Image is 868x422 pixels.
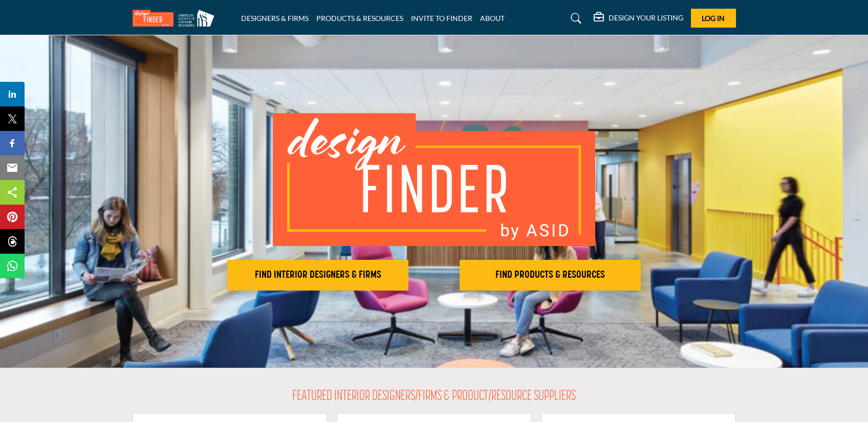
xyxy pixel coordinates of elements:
img: Site Logo [133,10,220,27]
h2: FIND INTERIOR DESIGNERS & FIRMS [230,269,405,281]
button: FIND INTERIOR DESIGNERS & FIRMS [227,260,408,291]
button: Log In [691,9,736,28]
h2: FEATURED INTERIOR DESIGNERS/FIRMS & PRODUCT/RESOURCE SUPPLIERS [292,388,576,406]
a: PRODUCTS & RESOURCES [316,14,403,23]
a: Search [561,10,588,27]
button: FIND PRODUCTS & RESOURCES [460,260,641,291]
div: DESIGN YOUR LISTING [594,12,683,25]
a: ABOUT [480,14,505,23]
a: INVITE TO FINDER [411,14,472,23]
h5: DESIGN YOUR LISTING [609,13,683,23]
span: Log In [702,14,725,23]
a: DESIGNERS & FIRMS [241,14,309,23]
img: image [273,113,595,246]
h2: FIND PRODUCTS & RESOURCES [463,269,638,281]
